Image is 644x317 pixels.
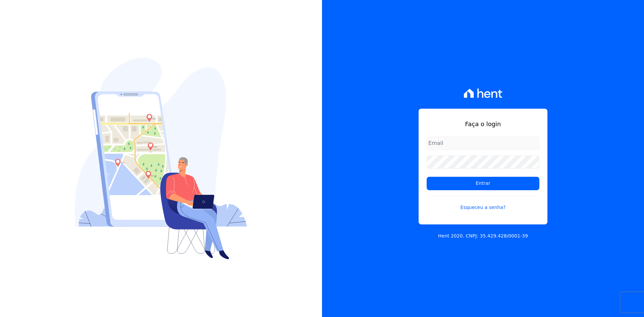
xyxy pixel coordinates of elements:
input: Entrar [427,177,539,190]
p: Hent 2020. CNPJ: 35.429.428/0001-39 [438,232,528,240]
img: Login [75,58,247,259]
h1: Faça o login [427,119,539,128]
a: Esqueceu a senha? [427,196,539,211]
input: Email [427,137,539,150]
